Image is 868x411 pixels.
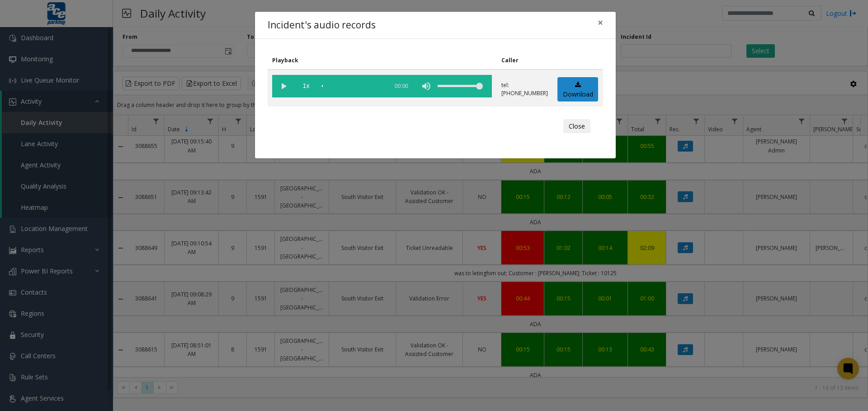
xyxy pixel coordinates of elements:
[268,18,376,32] h4: Incident's audio records
[322,75,383,97] div: scrub bar
[598,16,603,29] span: ×
[497,51,553,69] th: Caller
[557,77,598,102] a: Download
[438,75,483,97] div: volume level
[295,75,317,97] span: playback speed button
[268,51,497,69] th: Playback
[501,81,548,97] p: tel:[PHONE_NUMBER]
[563,119,590,134] button: Close
[591,12,609,34] button: Close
